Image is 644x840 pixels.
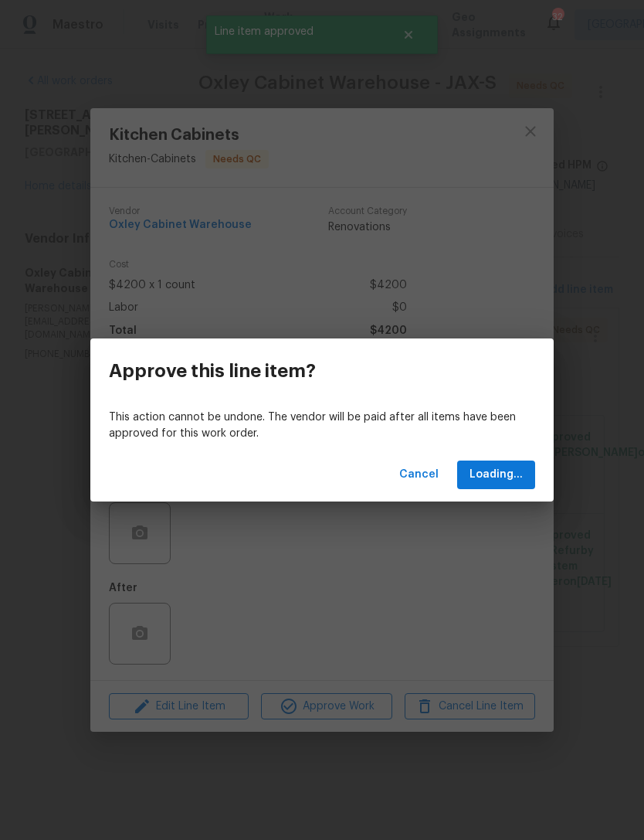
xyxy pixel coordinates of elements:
h3: Approve this line item? [109,360,316,382]
p: This action cannot be undone. The vendor will be paid after all items have been approved for this... [109,410,535,442]
span: Loading... [469,465,523,485]
span: Cancel [399,465,439,485]
button: Loading... [457,461,535,489]
button: Cancel [393,461,445,489]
